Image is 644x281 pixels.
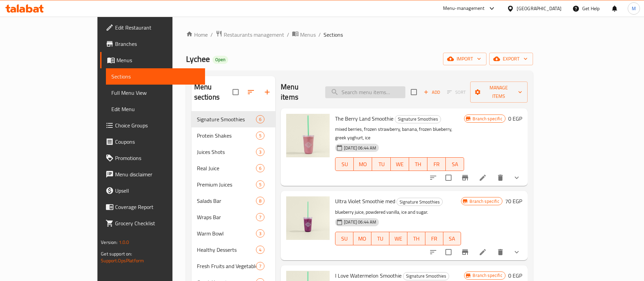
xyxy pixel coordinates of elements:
[492,244,509,260] button: delete
[443,53,486,65] button: import
[479,248,487,256] a: Edit menu item
[256,246,264,254] div: items
[111,89,200,97] span: Full Menu View
[256,148,264,156] div: items
[259,84,275,100] button: Add section
[100,166,205,182] a: Menu disclaimer
[115,138,200,146] span: Coupons
[372,157,390,171] button: TU
[391,157,409,171] button: WE
[197,229,256,238] span: Warm Bowl
[505,196,522,206] h6: 70 EGP
[492,170,509,186] button: delete
[423,88,441,96] span: Add
[441,171,456,185] span: Select to update
[354,157,372,171] button: MO
[513,174,521,182] svg: Show Choices
[397,198,443,206] div: Signature Smoothies
[286,196,330,240] img: Ultra Violet Smoothie med
[197,131,256,140] div: Protein Shakes
[191,193,276,209] div: Salads Bar8
[115,203,200,211] span: Coverage Report
[101,238,117,247] span: Version:
[509,244,525,260] button: show more
[256,164,264,172] div: items
[186,30,533,39] nav: breadcrumb
[100,215,205,231] a: Grocery Checklist
[210,31,213,39] li: /
[256,197,264,205] div: items
[428,234,441,244] span: FR
[421,87,443,98] span: Add item
[256,229,264,238] div: items
[489,53,533,65] button: export
[403,272,449,280] span: Signature Smoothies
[470,272,505,279] span: Branch specific
[256,230,264,237] span: 3
[101,256,144,265] a: Support.OpsPlatform
[197,262,256,270] span: Fresh Fruits and Vegetables
[256,181,264,188] span: 5
[371,232,389,245] button: TU
[476,84,522,101] span: Manage items
[191,225,276,242] div: Warm Bowl3
[100,117,205,134] a: Choice Groups
[287,31,289,39] li: /
[407,232,425,245] button: TH
[412,159,425,169] span: TH
[341,145,379,151] span: [DATE] 06:44 AM
[508,271,522,280] h6: 0 EGP
[395,115,441,123] div: Signature Smoothies
[197,246,256,254] div: Healthy Desserts
[186,51,210,67] span: Lychee
[106,85,205,101] a: Full Menu View
[197,197,256,205] div: Salads Bar
[335,125,464,142] p: mixed berries, frozen strawberry, banana, frozen blueberry, greek yoghurt, ice
[441,245,456,259] span: Select to update
[115,170,200,178] span: Menu disclaimer
[517,5,562,12] div: [GEOGRAPHIC_DATA]
[446,157,464,171] button: SA
[443,232,461,245] button: SA
[115,187,200,195] span: Upsell
[292,30,316,39] a: Menus
[100,199,205,215] a: Coverage Report
[318,31,321,39] li: /
[430,159,443,169] span: FR
[356,234,369,244] span: MO
[256,115,264,123] div: items
[443,4,485,13] div: Menu-management
[335,157,354,171] button: SU
[256,262,264,270] div: items
[224,31,284,39] span: Restaurants management
[197,180,256,189] div: Premium Juices
[100,52,205,68] a: Menus
[508,114,522,123] h6: 0 EGP
[286,114,330,157] img: The Berry Land Smoothie
[216,30,284,39] a: Restaurants management
[228,85,243,99] span: Select all sections
[197,115,256,123] span: Signature Smoothies
[457,244,473,260] button: Branch-specific-item
[335,208,461,216] p: blueberry juice, powdered vanilla, ice and sugar.
[256,263,264,269] span: 7
[191,127,276,144] div: Protein Shakes5
[256,214,264,221] span: 7
[425,232,443,245] button: FR
[509,170,525,186] button: show more
[256,149,264,155] span: 3
[457,170,473,186] button: Branch-specific-item
[197,148,256,156] span: Juices Shots
[115,154,200,162] span: Promotions
[191,160,276,176] div: Real Juice6
[194,82,233,102] h2: Menu sections
[479,174,487,182] a: Edit menu item
[407,85,421,99] span: Select section
[335,113,393,124] span: The Berry Land Smoothie
[197,164,256,172] span: Real Juice
[191,111,276,127] div: Signature Smoothies6
[115,23,200,32] span: Edit Restaurant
